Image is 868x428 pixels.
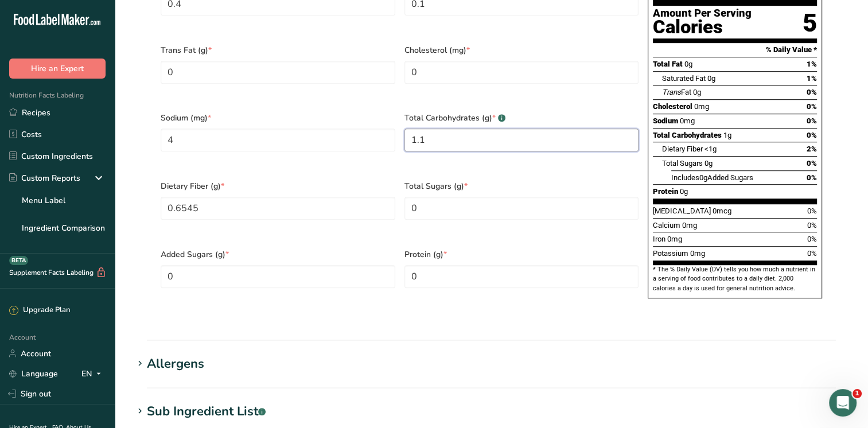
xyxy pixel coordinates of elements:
[662,74,706,83] span: Saturated Fat
[404,112,639,124] span: Total Carbohydrates (g)
[807,88,817,96] span: 0%
[161,44,395,56] span: Trans Fat (g)
[9,59,106,79] button: Hire an Expert
[653,221,680,229] span: Calcium
[653,187,678,196] span: Protein
[147,402,266,421] div: Sub Ingredient List
[807,102,817,111] span: 0%
[684,60,692,68] span: 0g
[653,102,692,111] span: Cholesterol
[662,88,681,96] i: Trans
[704,145,717,153] span: <1g
[807,159,817,168] span: 0%
[713,207,731,215] span: 0mcg
[653,19,752,36] div: Calories
[404,180,639,192] span: Total Sugars (g)
[81,367,106,380] div: EN
[699,173,707,182] span: 0g
[653,207,711,215] span: [MEDICAL_DATA]
[704,159,713,168] span: 0g
[807,145,817,153] span: 2%
[807,74,817,83] span: 1%
[161,112,395,124] span: Sodium (mg)
[653,249,688,258] span: Potassium
[404,248,639,260] span: Protein (g)
[680,187,688,196] span: 0g
[682,221,697,229] span: 0mg
[9,256,28,265] div: BETA
[161,180,395,192] span: Dietary Fiber (g)
[807,221,817,229] span: 0%
[853,389,862,398] span: 1
[690,249,705,258] span: 0mg
[807,249,817,258] span: 0%
[9,364,58,384] a: Language
[807,173,817,182] span: 0%
[693,88,701,96] span: 0g
[662,88,691,96] span: Fat
[653,8,752,19] div: Amount Per Serving
[829,389,857,417] iframe: Intercom live chat
[807,116,817,125] span: 0%
[9,172,80,184] div: Custom Reports
[671,173,753,182] span: Includes Added Sugars
[161,248,395,260] span: Added Sugars (g)
[707,74,715,83] span: 0g
[653,43,817,57] section: % Daily Value *
[807,235,817,243] span: 0%
[653,235,665,243] span: Iron
[680,116,695,125] span: 0mg
[807,60,817,68] span: 1%
[653,265,817,293] section: * The % Daily Value (DV) tells you how much a nutrient in a serving of food contributes to a dail...
[723,131,731,139] span: 1g
[404,44,639,56] span: Cholesterol (mg)
[803,8,817,38] div: 5
[662,145,703,153] span: Dietary Fiber
[667,235,682,243] span: 0mg
[662,159,703,168] span: Total Sugars
[653,60,683,68] span: Total Fat
[807,207,817,215] span: 0%
[807,131,817,139] span: 0%
[653,131,722,139] span: Total Carbohydrates
[147,355,204,373] div: Allergens
[694,102,709,111] span: 0mg
[9,305,70,316] div: Upgrade Plan
[653,116,678,125] span: Sodium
